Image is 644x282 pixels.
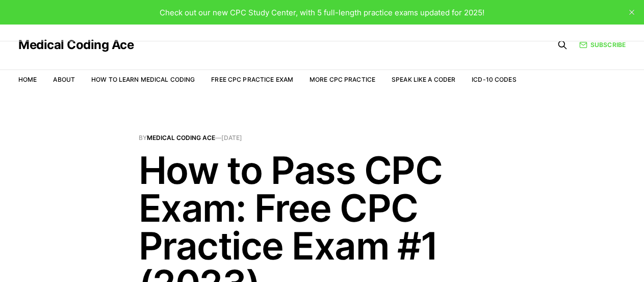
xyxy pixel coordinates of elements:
a: Free CPC Practice Exam [211,76,293,83]
a: Subscribe [579,40,626,50]
a: How to Learn Medical Coding [91,76,195,83]
a: Home [18,76,37,83]
a: ICD-10 Codes [472,76,516,83]
a: More CPC Practice [310,76,375,83]
a: Speak Like a Coder [392,76,455,83]
iframe: portal-trigger [478,232,644,282]
a: Medical Coding Ace [147,134,215,142]
button: close [624,4,640,20]
a: About [53,76,75,83]
span: Check out our new CPC Study Center, with 5 full-length practice exams updated for 2025! [160,8,484,17]
a: Medical Coding Ace [18,39,134,51]
time: [DATE] [221,134,242,142]
span: By — [139,135,506,141]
